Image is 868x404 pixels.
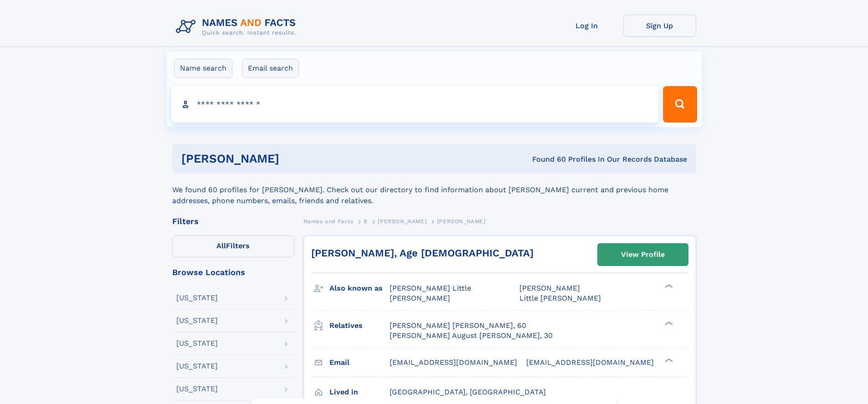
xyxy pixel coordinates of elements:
[623,15,696,37] a: Sign Up
[329,281,390,296] h3: Also known as
[311,247,534,259] a: [PERSON_NAME], Age [DEMOGRAPHIC_DATA]
[390,388,546,396] span: [GEOGRAPHIC_DATA], [GEOGRAPHIC_DATA]
[364,218,368,225] span: B
[176,385,218,393] div: [US_STATE]
[519,294,601,302] span: Little [PERSON_NAME]
[329,355,390,370] h3: Email
[172,217,294,225] div: Filters
[621,244,665,265] div: View Profile
[242,59,299,78] label: Email search
[172,268,294,276] div: Browse Locations
[378,218,426,225] span: [PERSON_NAME]
[406,154,687,164] div: Found 60 Profiles In Our Records Database
[390,284,471,292] span: [PERSON_NAME] Little
[176,340,218,347] div: [US_STATE]
[663,357,673,363] div: ❯
[303,215,354,227] a: Names and Facts
[663,320,673,326] div: ❯
[526,358,654,367] span: [EMAIL_ADDRESS][DOMAIN_NAME]
[519,284,580,292] span: [PERSON_NAME]
[663,283,673,289] div: ❯
[176,363,218,370] div: [US_STATE]
[172,235,294,257] label: Filters
[364,215,368,227] a: B
[390,331,553,341] a: [PERSON_NAME] August [PERSON_NAME], 30
[172,15,303,39] img: Logo Names and Facts
[390,358,517,367] span: [EMAIL_ADDRESS][DOMAIN_NAME]
[181,153,406,164] h1: [PERSON_NAME]
[174,59,232,78] label: Name search
[171,86,659,123] input: search input
[550,15,623,37] a: Log In
[598,244,688,266] a: View Profile
[172,174,696,206] div: We found 60 profiles for [PERSON_NAME]. Check out our directory to find information about [PERSON...
[390,294,450,302] span: [PERSON_NAME]
[176,317,218,324] div: [US_STATE]
[216,241,226,250] span: All
[329,318,390,333] h3: Relatives
[378,215,426,227] a: [PERSON_NAME]
[663,86,697,123] button: Search Button
[390,321,526,331] a: [PERSON_NAME] [PERSON_NAME], 60
[437,218,486,225] span: [PERSON_NAME]
[176,294,218,302] div: [US_STATE]
[329,384,390,400] h3: Lived in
